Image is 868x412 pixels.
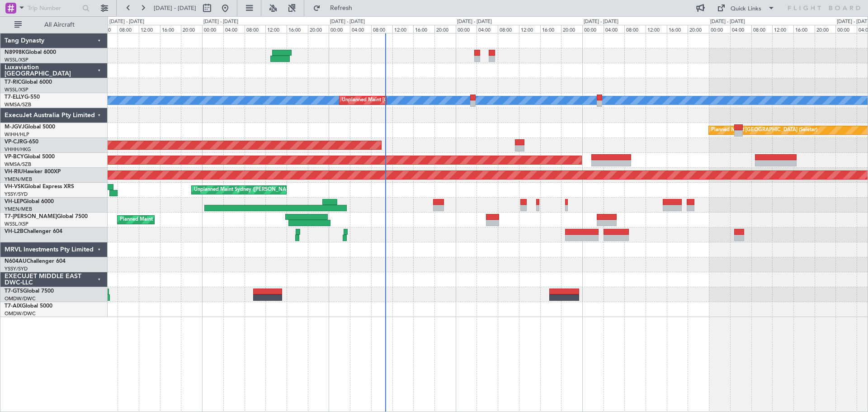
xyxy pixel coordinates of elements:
div: 12:00 [772,25,793,33]
a: YSSY/SYD [5,265,28,272]
div: 20:00 [561,25,582,33]
a: VH-L2BChallenger 604 [5,229,62,234]
div: 20:00 [688,25,709,33]
div: Unplanned Maint [GEOGRAPHIC_DATA] (Sultan [PERSON_NAME] [PERSON_NAME] - Subang) [342,94,559,107]
a: T7-AIXGlobal 5000 [5,303,52,309]
button: All Aircraft [10,18,98,32]
span: T7-AIX [5,303,22,309]
div: 00:00 [835,25,857,33]
span: VH-L2B [5,229,24,234]
div: 16:00 [413,25,434,33]
span: VP-CJR [5,139,23,145]
span: T7-[PERSON_NAME] [5,214,57,219]
span: [DATE] - [DATE] [154,4,196,12]
span: VH-RIU [5,169,23,175]
a: T7-GTSGlobal 7500 [5,289,54,294]
a: YMEN/MEB [5,206,32,213]
a: T7-RICGlobal 6000 [5,80,52,85]
div: 08:00 [245,25,266,33]
div: 04:00 [730,25,751,33]
div: 00:00 [456,25,477,33]
div: 16:00 [667,25,688,33]
a: WSSL/XSP [5,57,28,63]
a: VH-LEPGlobal 6000 [5,199,54,204]
a: WIHH/HLP [5,131,29,138]
div: 08:00 [624,25,646,33]
a: YSSY/SYD [5,191,28,198]
div: 16:00 [540,25,561,33]
div: Quick Links [731,5,761,14]
span: N8998K [5,50,25,55]
span: VH-LEP [5,199,23,204]
a: WSSL/XSP [5,221,28,227]
a: VP-BCYGlobal 5000 [5,154,55,160]
div: 04:00 [223,25,245,33]
div: Planned Maint [GEOGRAPHIC_DATA] (Seletar) [711,123,817,137]
div: 12:00 [265,25,287,33]
div: Unplanned Maint Sydney ([PERSON_NAME] Intl) [194,183,305,197]
a: N604AUChallenger 604 [5,259,66,264]
div: [DATE] - [DATE] [584,18,618,26]
span: M-JGVJ [5,124,24,130]
button: Refresh [309,1,363,15]
div: [DATE] - [DATE] [330,18,365,26]
a: WMSA/SZB [5,101,31,108]
a: VHHH/HKG [5,146,31,153]
div: [DATE] - [DATE] [457,18,492,26]
div: 08:00 [118,25,139,33]
div: 08:00 [371,25,392,33]
div: 04:00 [604,25,625,33]
span: T7-ELLY [5,95,24,100]
input: Trip Number [28,1,80,15]
div: 00:00 [202,25,223,33]
div: 20:00 [815,25,836,33]
div: 00:00 [582,25,604,33]
div: 08:00 [498,25,519,33]
div: [DATE] - [DATE] [109,18,144,26]
span: All Aircraft [24,22,95,28]
a: VH-VSKGlobal Express XRS [5,184,74,189]
a: WMSA/SZB [5,161,31,168]
div: 12:00 [392,25,414,33]
div: 00:00 [329,25,350,33]
div: 16:00 [793,25,815,33]
div: 16:00 [160,25,181,33]
a: WSSL/XSP [5,86,28,93]
a: T7-[PERSON_NAME]Global 7500 [5,214,88,219]
div: 20:00 [181,25,202,33]
a: YMEN/MEB [5,176,32,183]
div: Planned Maint [GEOGRAPHIC_DATA] ([GEOGRAPHIC_DATA]) [120,213,262,227]
a: OMDW/DWC [5,310,36,317]
div: 12:00 [646,25,667,33]
a: N8998KGlobal 6000 [5,50,56,55]
div: 00:00 [709,25,730,33]
button: Quick Links [712,1,779,15]
div: 08:00 [751,25,773,33]
div: 04:00 [350,25,371,33]
div: 16:00 [287,25,308,33]
span: VP-BCY [5,154,24,160]
div: 12:00 [139,25,160,33]
a: T7-ELLYG-550 [5,95,40,100]
div: 20:00 [308,25,329,33]
div: 12:00 [519,25,540,33]
span: VH-VSK [5,184,24,189]
a: M-JGVJGlobal 5000 [5,124,55,130]
div: 04:00 [476,25,498,33]
span: T7-GTS [5,289,23,294]
a: OMDW/DWC [5,295,36,302]
a: VH-RIUHawker 800XP [5,169,61,175]
span: Refresh [322,5,360,11]
span: N604AU [5,259,27,264]
div: 20:00 [434,25,456,33]
div: [DATE] - [DATE] [710,18,745,26]
span: T7-RIC [5,80,21,85]
div: [DATE] - [DATE] [203,18,238,26]
a: VP-CJRG-650 [5,139,38,145]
